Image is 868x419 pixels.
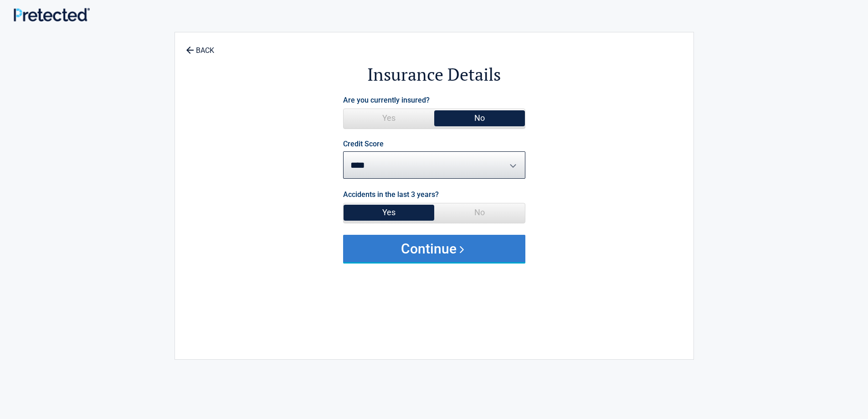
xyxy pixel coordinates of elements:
[344,109,434,127] span: Yes
[14,8,90,21] img: Main Logo
[343,235,525,262] button: Continue
[343,188,439,201] label: Accidents in the last 3 years?
[343,94,430,106] label: Are you currently insured?
[184,38,216,54] a: BACK
[343,140,384,148] label: Credit Score
[434,109,525,127] span: No
[225,63,643,86] h2: Insurance Details
[344,203,434,222] span: Yes
[434,203,525,222] span: No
